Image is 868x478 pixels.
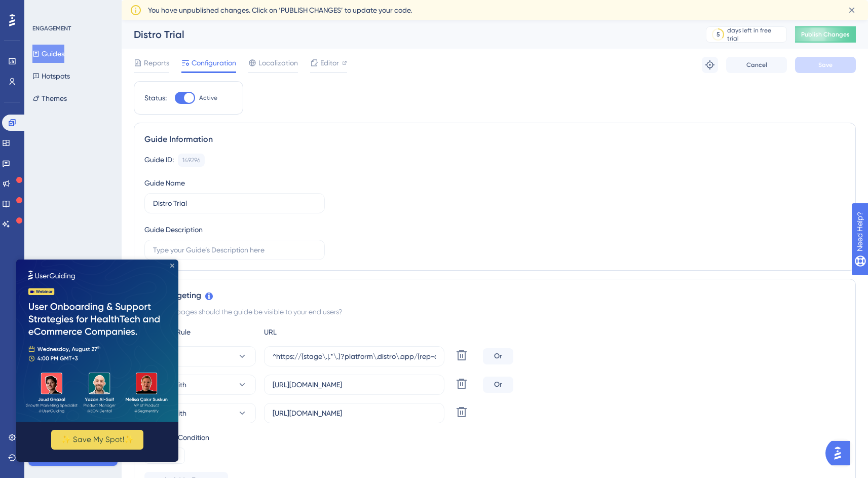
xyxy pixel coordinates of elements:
[483,348,513,364] div: Or
[144,326,256,338] div: Choose A Rule
[144,154,174,167] div: Guide ID:
[134,27,681,42] div: Distro Trial
[144,177,185,189] div: Guide Name
[795,26,856,43] button: Publish Changes
[273,379,436,390] input: yourwebsite.com/path
[144,346,256,366] button: regex
[182,156,200,164] div: 149296
[32,67,70,85] button: Hotspots
[726,57,787,73] button: Cancel
[144,133,845,145] div: Guide Information
[258,57,298,69] span: Localization
[144,57,169,69] span: Reports
[154,4,158,8] div: Close Preview
[144,403,256,423] button: starts with
[32,45,64,63] button: Guides
[273,408,436,419] input: yourwebsite.com/path
[144,289,845,302] div: Page Targeting
[727,26,783,43] div: days left in free trial
[264,326,375,338] div: URL
[483,377,513,393] div: Or
[144,375,256,395] button: starts with
[818,61,833,69] span: Save
[192,57,236,69] span: Configuration
[153,198,316,209] input: Type your Guide’s Name here
[148,4,412,16] span: You have unpublished changes. Click on ‘PUBLISH CHANGES’ to update your code.
[716,30,720,39] div: 5
[144,92,167,104] div: Status:
[199,94,217,102] span: Active
[32,24,71,32] div: ENGAGEMENT
[153,244,316,255] input: Type your Guide’s Description here
[144,431,845,444] div: Targeting Condition
[24,3,63,15] span: Need Help?
[795,57,856,73] button: Save
[825,438,856,468] iframe: UserGuiding AI Assistant Launcher
[273,351,436,362] input: yourwebsite.com/path
[144,224,203,236] div: Guide Description
[32,89,67,107] button: Themes
[144,306,845,318] div: On which pages should the guide be visible to your end users?
[35,170,127,190] button: ✨ Save My Spot!✨
[320,57,339,69] span: Editor
[746,61,767,69] span: Cancel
